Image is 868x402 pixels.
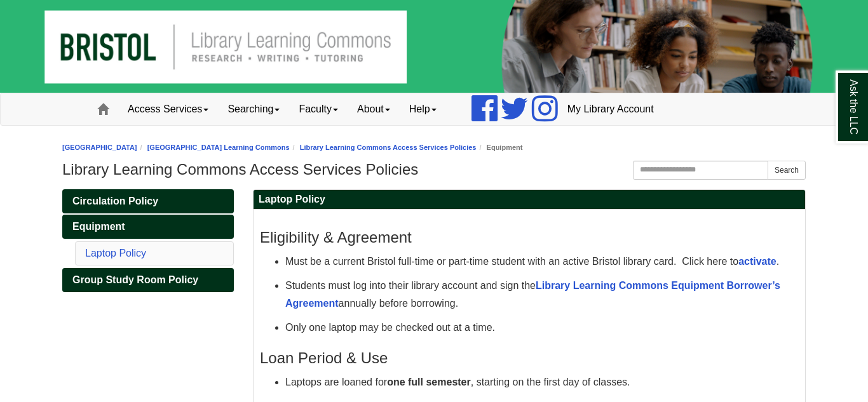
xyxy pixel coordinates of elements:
a: Faculty [289,93,348,125]
a: Searching [218,93,289,125]
span: Equipment [72,221,125,232]
a: Group Study Room Policy [62,268,234,292]
h2: Laptop Policy [254,190,805,210]
a: Equipment [62,215,234,239]
a: My Library Account [558,93,663,125]
a: Library Learning Commons Access Services Policies [300,144,477,151]
p: Must be a current Bristol full-time or part-time student with an active Bristol library card. Cli... [285,253,799,271]
h3: Loan Period & Use [260,349,799,367]
a: [GEOGRAPHIC_DATA] [62,144,137,151]
a: [GEOGRAPHIC_DATA] Learning Commons [147,144,290,151]
li: Equipment [476,142,522,154]
a: About [348,93,400,125]
p: Only one laptop may be checked out at a time. [285,319,799,337]
a: Access Services [118,93,218,125]
div: Guide Pages [62,189,234,292]
p: Students must log into their library account and sign the annually before borrowing. [285,277,799,312]
a: activate [738,256,776,267]
a: Library Learning Commons Equipment Borrower’s Agreement [285,280,780,309]
span: Circulation Policy [72,196,158,206]
button: Search [768,161,806,180]
a: Laptop Policy [85,248,146,258]
span: Group Study Room Policy [72,274,198,285]
h1: Library Learning Commons Access Services Policies [62,161,806,178]
nav: breadcrumb [62,142,806,154]
h3: Eligibility & Agreement [260,229,799,246]
strong: one full semester [387,377,471,387]
a: Help [400,93,446,125]
a: Circulation Policy [62,189,234,213]
p: Laptops are loaned for , starting on the first day of classes. [285,373,799,391]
